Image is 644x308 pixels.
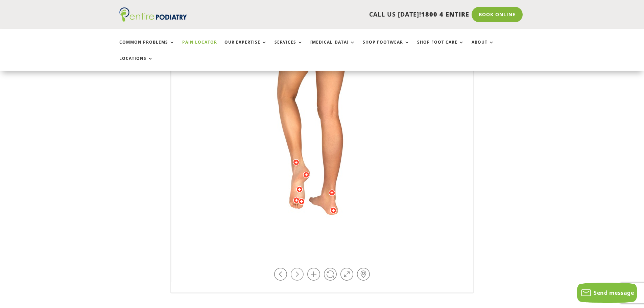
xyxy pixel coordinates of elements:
[472,7,523,22] a: Book Online
[357,268,370,281] a: Hot-spots on / off
[421,10,469,18] span: 1800 4 ENTIRE
[275,40,303,54] a: Services
[119,56,153,71] a: Locations
[363,40,410,54] a: Shop Footwear
[307,268,320,281] a: Zoom in / out
[577,283,637,303] button: Send message
[274,268,287,281] a: Rotate left
[472,40,494,54] a: About
[340,268,353,281] a: Full Screen on / off
[417,40,464,54] a: Shop Foot Care
[119,7,187,22] img: logo (1)
[594,289,634,297] span: Send message
[119,16,187,23] a: Entire Podiatry
[224,40,267,54] a: Our Expertise
[213,10,469,19] p: CALL US [DATE]!
[291,268,304,281] a: Rotate right
[324,268,337,281] a: Play / Stop
[310,40,355,54] a: [MEDICAL_DATA]
[119,40,175,54] a: Common Problems
[182,40,217,54] a: Pain Locator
